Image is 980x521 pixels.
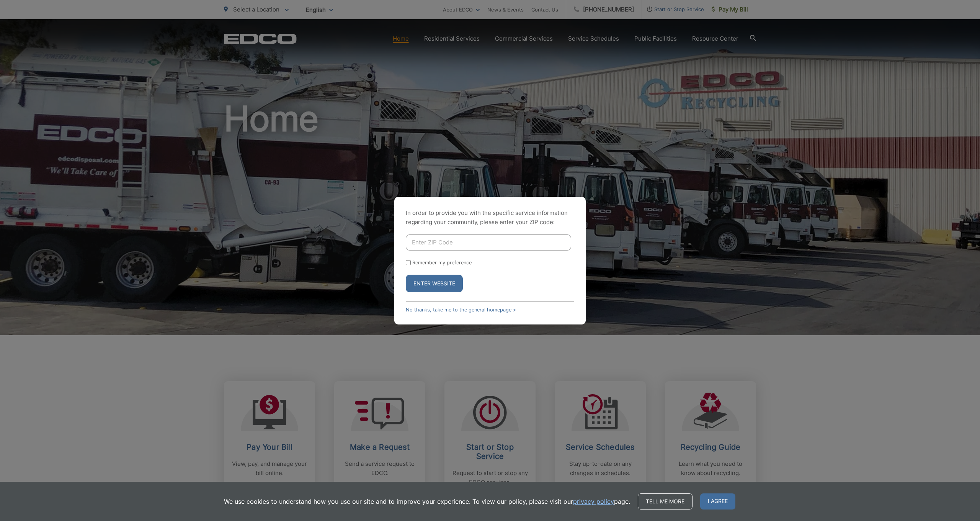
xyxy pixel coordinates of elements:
[406,234,571,251] input: Enter ZIP Code
[412,260,472,265] label: Remember my preference
[406,208,574,227] p: In order to provide you with the specific service information regarding your community, please en...
[638,493,693,510] a: Tell me more
[700,493,735,510] span: I agree
[224,497,630,506] p: We use cookies to understand how you use our site and to improve your experience. To view our pol...
[406,275,463,292] button: Enter Website
[573,497,614,506] a: privacy policy
[406,307,516,313] a: No thanks, take me to the general homepage >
